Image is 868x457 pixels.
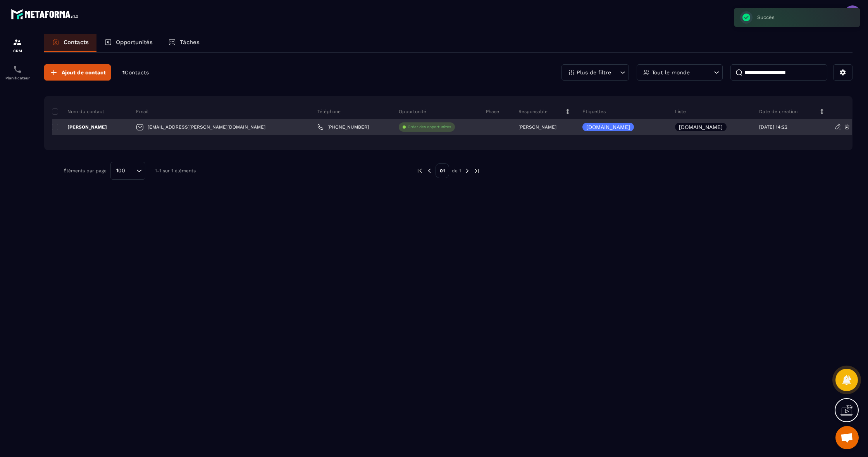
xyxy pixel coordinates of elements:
[577,70,611,75] p: Plus de filtre
[96,34,160,52] a: Opportunités
[835,426,859,449] div: Ouvrir le chat
[11,7,81,21] img: logo
[416,167,423,174] img: prev
[317,108,341,115] p: Téléphone
[44,64,111,81] button: Ajout de contact
[436,163,449,178] p: 01
[52,108,104,115] p: Nom du contact
[426,167,433,174] img: prev
[518,124,556,130] p: [PERSON_NAME]
[652,70,690,75] p: Tout le monde
[122,69,149,76] p: 1
[2,49,33,53] p: CRM
[474,167,480,174] img: next
[13,65,22,74] img: scheduler
[518,108,548,115] p: Responsable
[180,39,200,46] p: Tâches
[317,124,369,130] a: [PHONE_NUMBER]
[125,69,149,76] span: Contacts
[128,167,134,175] input: Search for option
[582,108,606,115] p: Étiquettes
[2,32,33,59] a: formationformationCRM
[13,38,22,47] img: formation
[44,34,96,52] a: Contacts
[759,108,797,115] p: Date de création
[759,124,787,130] p: [DATE] 14:22
[2,59,33,86] a: schedulerschedulerPlanificateur
[679,124,723,130] p: [DOMAIN_NAME]
[408,124,451,130] p: Créer des opportunités
[136,108,149,115] p: Email
[586,124,630,130] p: [DOMAIN_NAME]
[64,39,89,46] p: Contacts
[452,168,461,174] p: de 1
[486,108,499,115] p: Phase
[116,39,153,46] p: Opportunités
[155,168,196,174] p: 1-1 sur 1 éléments
[399,108,426,115] p: Opportunité
[114,167,128,175] span: 100
[2,76,33,80] p: Planificateur
[160,34,207,52] a: Tâches
[62,69,106,76] span: Ajout de contact
[110,162,145,180] div: Search for option
[464,167,471,174] img: next
[64,168,107,174] p: Éléments par page
[675,108,686,115] p: Liste
[52,124,107,130] p: [PERSON_NAME]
